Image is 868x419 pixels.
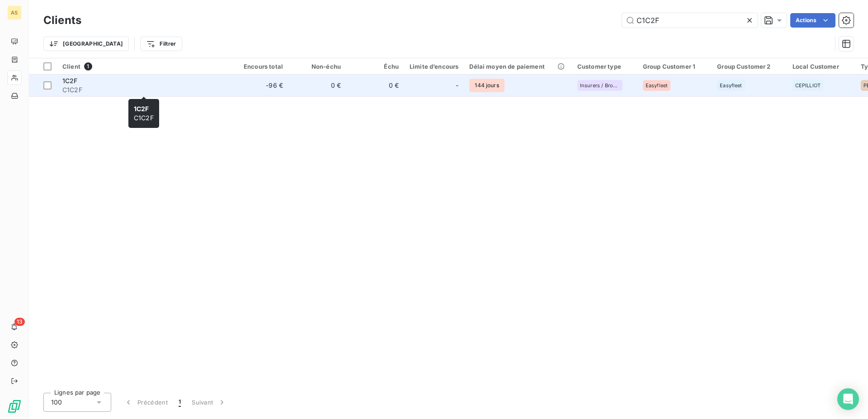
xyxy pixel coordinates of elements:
span: 13 [14,318,25,326]
img: Logo LeanPay [7,399,22,414]
input: Rechercher [622,13,758,28]
button: Précédent [118,393,173,412]
span: 1C2F [134,105,149,113]
span: 100 [51,398,62,407]
div: Encours total [236,63,283,70]
span: C1C2F [134,105,154,122]
div: Local Customer [793,63,850,70]
span: Easyfleet [720,83,742,88]
span: 144 jours [469,79,504,92]
td: -96 € [231,75,288,96]
span: Easyfleet [646,83,668,88]
div: Group Customer 1 [643,63,706,70]
span: 1C2F [62,77,78,85]
span: Insurers / Brokers [580,83,620,88]
div: Open Intercom Messenger [837,388,859,410]
td: 0 € [288,75,346,96]
div: Customer type [577,63,632,70]
button: Actions [790,13,835,28]
span: - [456,81,458,90]
div: Non-échu [294,63,341,70]
button: [GEOGRAPHIC_DATA] [43,37,129,51]
h3: Clients [43,12,81,28]
button: Filtrer [140,37,182,51]
div: Échu [352,63,399,70]
button: Suivant [186,393,232,412]
button: 1 [173,393,186,412]
td: 0 € [346,75,404,96]
div: AS [7,5,22,20]
div: Délai moyen de paiement [469,63,566,70]
span: 1 [179,398,181,407]
div: Group Customer 2 [717,63,781,70]
span: 1 [84,62,92,71]
span: CEPILLIOT [795,83,821,88]
span: C1C2F [62,85,225,94]
div: Limite d’encours [410,63,458,70]
span: Client [62,63,80,70]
